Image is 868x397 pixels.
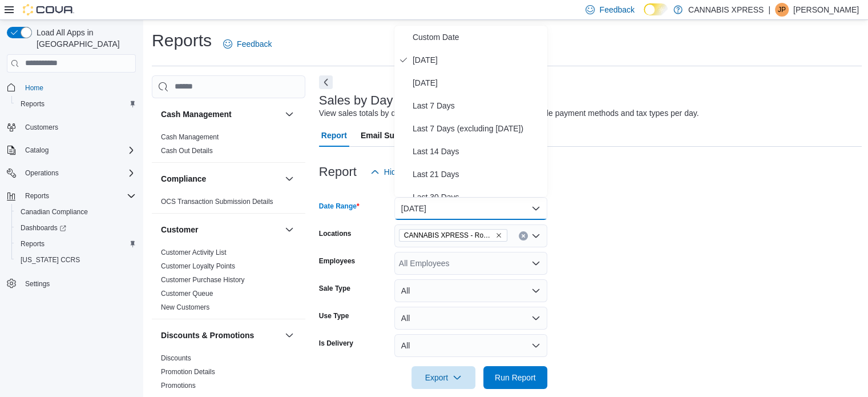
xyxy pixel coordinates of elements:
[319,339,353,348] label: Is Delivery
[161,146,213,155] span: Cash Out Details
[21,207,88,216] span: Canadian Compliance
[161,289,213,298] span: Customer Queue
[152,29,212,52] h1: Reports
[161,382,196,390] a: Promotions
[21,81,136,95] span: Home
[21,277,54,291] a: Settings
[531,259,540,268] button: Open list of options
[413,30,543,44] span: Custom Date
[152,351,305,397] div: Discounts & Promotions
[361,124,433,147] span: Email Subscription
[21,120,136,134] span: Customers
[161,173,280,185] button: Compliance
[161,109,280,120] button: Cash Management
[319,202,360,211] label: Date Range
[319,284,350,293] label: Sale Type
[21,239,45,248] span: Reports
[161,133,219,141] a: Cash Management
[25,123,58,132] span: Customers
[161,354,191,363] span: Discounts
[413,76,543,90] span: [DATE]
[319,107,699,119] div: View sales totals by day for a specified date range. Details include payment methods and tax type...
[161,354,191,362] a: Discounts
[21,166,63,180] button: Operations
[161,224,280,235] button: Customer
[161,248,227,256] a: Customer Activity List
[2,275,140,291] button: Settings
[16,97,136,111] span: Reports
[21,255,80,264] span: [US_STATE] CCRS
[16,221,136,235] span: Dashboards
[161,198,273,206] a: OCS Transaction Submission Details
[413,190,543,204] span: Last 30 Days
[161,197,273,206] span: OCS Transaction Submission Details
[16,253,84,267] a: [US_STATE] CCRS
[2,165,140,181] button: Operations
[21,81,48,95] a: Home
[2,142,140,158] button: Catalog
[11,252,140,268] button: [US_STATE] CCRS
[282,223,296,236] button: Customer
[775,3,789,17] div: Jean-Pierre Babin
[16,221,71,235] a: Dashboards
[237,38,272,50] span: Feedback
[21,121,63,134] a: Customers
[21,143,136,157] span: Catalog
[793,3,859,17] p: [PERSON_NAME]
[418,366,469,389] span: Export
[16,237,136,251] span: Reports
[411,366,475,389] button: Export
[394,26,547,197] div: Select listbox
[161,147,213,155] a: Cash Out Details
[21,189,136,203] span: Reports
[21,276,136,290] span: Settings
[16,237,49,251] a: Reports
[161,381,196,390] span: Promotions
[399,229,507,242] span: CANNABIS XPRESS - Rogersville - (Rue Principale)
[161,248,227,257] span: Customer Activity List
[282,107,296,121] button: Cash Management
[394,197,547,220] button: [DATE]
[11,204,140,220] button: Canadian Compliance
[161,109,232,120] h3: Cash Management
[23,4,74,15] img: Cova
[413,122,543,135] span: Last 7 Days (excluding [DATE])
[21,166,136,180] span: Operations
[319,75,333,89] button: Next
[161,367,215,376] span: Promotion Details
[599,4,634,15] span: Feedback
[11,220,140,236] a: Dashboards
[21,189,54,203] button: Reports
[161,275,245,284] span: Customer Purchase History
[16,97,49,111] a: Reports
[644,3,668,15] input: Dark Mode
[413,167,543,181] span: Last 21 Days
[25,146,49,155] span: Catalog
[413,53,543,67] span: [DATE]
[25,83,43,93] span: Home
[483,366,547,389] button: Run Report
[16,205,92,219] a: Canadian Compliance
[161,330,280,341] button: Discounts & Promotions
[495,372,536,383] span: Run Report
[519,231,528,240] button: Clear input
[2,119,140,135] button: Customers
[319,256,355,266] label: Employees
[394,334,547,357] button: All
[768,3,770,17] p: |
[21,223,66,232] span: Dashboards
[161,276,245,284] a: Customer Purchase History
[282,172,296,186] button: Compliance
[161,330,254,341] h3: Discounts & Promotions
[21,99,45,109] span: Reports
[319,165,357,179] h3: Report
[2,188,140,204] button: Reports
[16,205,136,219] span: Canadian Compliance
[161,262,235,270] a: Customer Loyalty Points
[11,96,140,112] button: Reports
[319,229,352,238] label: Locations
[161,303,209,311] a: New Customers
[161,224,198,235] h3: Customer
[319,94,393,107] h3: Sales by Day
